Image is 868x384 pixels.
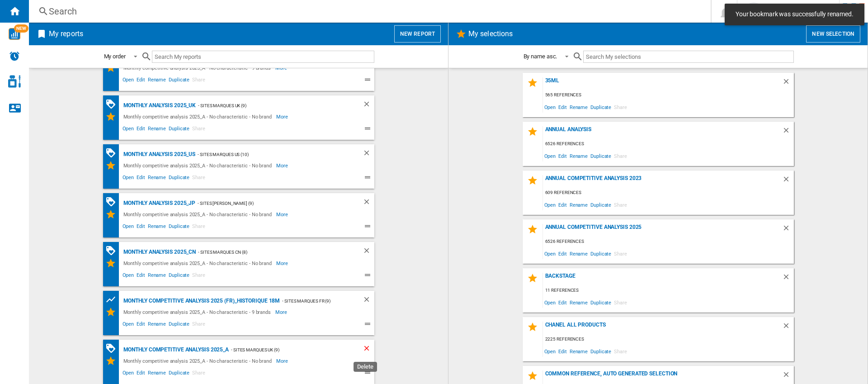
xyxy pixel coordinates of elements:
div: ANNUAL COMPETITIVE ANALYSIS 2025 [543,224,782,236]
span: Edit [557,296,568,308]
span: Duplicate [167,124,191,135]
span: Open [543,199,557,211]
span: Open [121,271,136,282]
span: Duplicate [589,296,613,308]
div: My Selections [105,209,121,220]
div: ANNUAL ANALYSIS [543,126,782,138]
span: Duplicate [167,173,191,184]
span: Share [191,76,207,86]
span: Edit [557,101,568,113]
span: Open [543,247,557,260]
span: Edit [557,150,568,162]
span: Rename [146,222,167,233]
div: Monthly competitive analysis 2025_A - No characteristic - No brand [121,258,276,269]
span: More [276,160,289,171]
div: Annual competitive analysis 2023 [543,175,782,187]
div: - SITES MARQUES CN (8) [196,247,344,258]
div: Delete [363,247,374,258]
span: More [276,111,289,122]
span: Open [543,345,557,357]
span: Edit [135,271,146,282]
span: Rename [146,320,167,331]
span: Edit [557,247,568,260]
span: More [276,258,289,269]
div: By name asc. [524,53,557,60]
span: Rename [146,271,167,282]
span: Rename [568,247,589,260]
span: Open [121,76,136,86]
span: Edit [135,173,146,184]
span: Your bookmark was successfully renamed. [733,10,856,19]
div: Delete [363,100,374,111]
span: More [276,356,289,366]
div: My Selections [105,258,121,269]
span: Share [613,345,628,357]
div: Delete [363,198,374,209]
input: Search My reports [152,51,374,63]
button: New selection [806,25,860,43]
div: My Selections [105,160,121,171]
span: Share [613,150,628,162]
input: Search My selections [583,51,793,63]
h2: My reports [47,25,85,43]
div: Delete [782,77,794,90]
span: Open [543,296,557,308]
span: Rename [568,345,589,357]
span: Rename [568,101,589,113]
span: Duplicate [589,150,613,162]
div: Monthly analysis 2025_JP [121,198,196,209]
div: - SITES MARQUES UK (9) [229,344,344,356]
div: Monthly analysis 2025_UK [121,100,196,111]
div: Chanel all products [543,322,782,334]
div: - SITES MARQUES US (10) [195,149,344,160]
div: Delete [363,344,374,356]
div: 6526 references [543,138,794,150]
button: New report [394,25,441,43]
img: wise-card.svg [9,28,20,40]
div: 11 references [543,285,794,296]
div: Monthly competitive analysis 2025 (FR)_Historique 18M [121,295,280,307]
span: Share [191,222,207,233]
span: Duplicate [167,320,191,331]
div: Search [49,5,687,18]
span: Rename [146,173,167,184]
div: Backstage [543,273,782,285]
span: Share [613,101,628,113]
span: Share [191,271,207,282]
div: Delete [782,126,794,138]
div: - SITES MARQUES UK (9) [196,100,344,111]
h2: My selections [467,25,514,43]
div: Monthly competitive analysis 2025_A - No characteristic - No brand [121,356,276,366]
div: My Selections [105,356,121,366]
div: PROMOTIONS Matrix [105,99,121,110]
span: Duplicate [589,247,613,260]
span: Edit [135,320,146,331]
div: My Selections [105,111,121,122]
div: Monthly competitive analysis 2025_A - No characteristic - No brand [121,111,276,122]
div: Delete [782,175,794,187]
div: My order [104,53,126,60]
div: Delete [782,322,794,334]
span: Share [191,173,207,184]
div: Monthly competitive analysis 2025_A - No characteristic - No brand [121,160,276,171]
img: cosmetic-logo.svg [8,75,21,88]
span: Duplicate [167,271,191,282]
span: Edit [135,76,146,86]
span: Edit [135,124,146,135]
span: Duplicate [589,345,613,357]
span: Edit [135,222,146,233]
span: Share [191,369,207,379]
span: Rename [568,296,589,308]
div: Delete [782,370,794,383]
span: Share [613,247,628,260]
div: 6526 references [543,236,794,247]
span: Edit [135,369,146,379]
div: PROMOTIONS Matrix [105,343,121,354]
span: Edit [557,345,568,357]
div: Product prices grid [105,294,121,305]
span: Open [121,124,136,135]
span: Duplicate [589,101,613,113]
div: Monthly analysis 2025_us [121,149,196,160]
span: Rename [146,76,167,86]
span: Open [121,173,136,184]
